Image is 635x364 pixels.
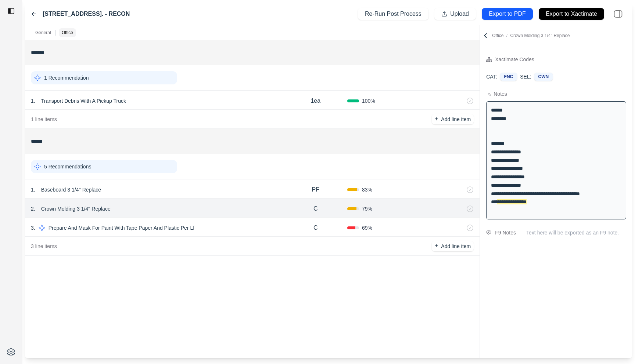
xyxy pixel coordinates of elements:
p: 1 . [31,97,35,105]
div: Xactimate Codes [495,55,534,64]
img: toggle sidebar [7,7,15,15]
p: Re-Run Post Process [365,10,421,18]
p: 1ea [311,97,320,105]
p: CAT: [486,73,497,80]
button: Export to Xactimate [539,8,604,20]
p: 1 line items [31,116,57,123]
p: Office [62,30,73,36]
button: Upload [434,8,476,20]
p: Text here will be exported as an F9 note. [526,229,626,236]
p: 1 Recommendation [44,74,89,81]
p: 2 . [31,205,35,212]
button: Re-Run Post Process [358,8,428,20]
p: Transport Debris With A Pickup Truck [38,96,129,106]
p: 1 . [31,186,35,193]
span: Crown Molding 3 1/4'' Replace [510,33,570,38]
div: F9 Notes [495,228,516,237]
div: Notes [494,90,507,98]
label: [STREET_ADDRESS]. - RECON [43,10,130,18]
span: 83 % [362,186,372,193]
span: 100 % [362,97,375,105]
img: comment [486,230,491,235]
div: CWN [534,73,553,81]
span: / [503,33,510,38]
p: Prepare And Mask For Paint With Tape Paper And Plastic Per Lf [46,223,197,233]
button: Export to PDF [482,8,533,20]
p: Upload [450,10,469,18]
span: 79 % [362,205,372,212]
p: Crown Molding 3 1/4'' Replace [38,204,114,214]
button: +Add line item [432,114,474,124]
button: +Add line item [432,241,474,251]
div: FNC [500,73,517,81]
p: Export to PDF [489,10,525,18]
p: 3 line items [31,243,57,250]
p: Add line item [441,116,471,123]
p: Export to Xactimate [546,10,597,18]
img: right-panel.svg [610,6,626,22]
p: SEL: [520,73,531,80]
p: 3 . [31,224,35,232]
p: General [35,30,51,36]
p: Baseboard 3 1/4'' Replace [38,185,104,195]
p: Office [492,33,570,39]
p: C [313,204,318,213]
p: PF [312,185,319,194]
p: 5 Recommendations [44,163,91,170]
p: + [435,242,438,250]
span: 69 % [362,224,372,232]
p: + [435,115,438,123]
p: C [313,223,318,232]
p: Add line item [441,243,471,250]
